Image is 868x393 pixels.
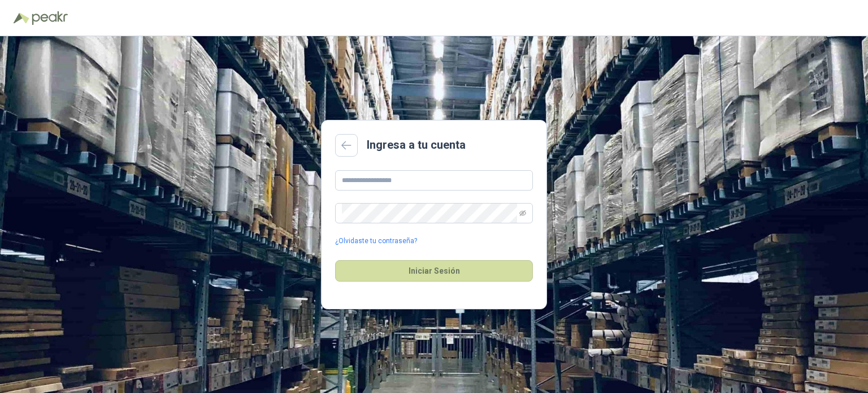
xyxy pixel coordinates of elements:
h2: Ingresa a tu cuenta [367,136,466,154]
img: Logo [14,12,29,24]
span: eye-invisible [519,210,526,217]
img: Peakr [32,11,68,25]
button: Iniciar Sesión [335,260,533,282]
a: ¿Olvidaste tu contraseña? [335,236,417,247]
